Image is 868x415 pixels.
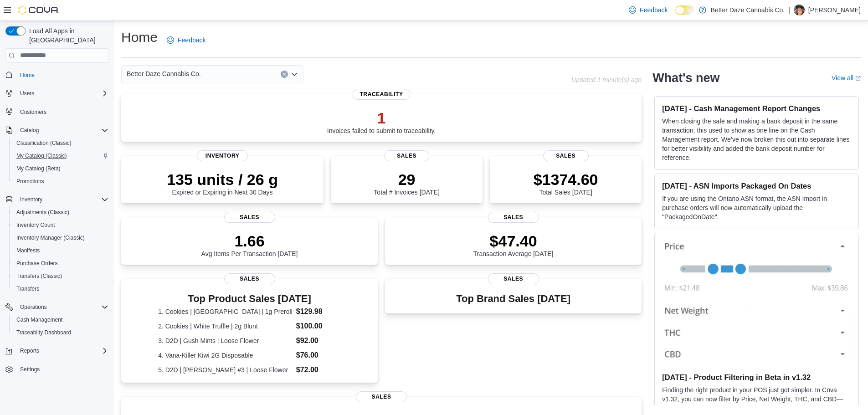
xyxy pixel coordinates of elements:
[158,307,293,316] dt: 1. Cookies | [GEOGRAPHIC_DATA] | 1g Preroll
[16,247,40,254] span: Manifests
[167,170,278,189] p: 135 units / 26 g
[855,76,861,81] svg: External link
[281,71,288,78] button: Clear input
[158,336,293,345] dt: 3. D2D | Gush Mints | Loose Flower
[13,138,108,149] span: Classification (Classic)
[16,88,108,99] span: Users
[20,196,42,203] span: Inventory
[662,104,851,113] h3: [DATE] - Cash Management Report Changes
[13,258,108,269] span: Purchase Orders
[13,271,66,282] a: Transfers (Classic)
[662,194,851,221] p: If you are using the Ontario ASN format, the ASN Import in purchase orders will now automatically...
[9,244,112,257] button: Manifests
[18,5,59,15] img: Cova
[16,260,58,267] span: Purchase Orders
[16,285,39,292] span: Transfers
[296,335,341,346] dd: $92.00
[296,306,341,317] dd: $129.98
[9,162,112,175] button: My Catalog (Beta)
[9,206,112,219] button: Adjustments (Classic)
[327,109,436,134] div: Invoices failed to submit to traceability.
[794,5,805,15] div: Alexis Renteria
[127,68,201,79] span: Better Daze Cannabis Co.
[13,220,108,231] span: Inventory Count
[625,1,671,19] a: Feedback
[9,270,112,282] button: Transfers (Classic)
[832,74,861,82] a: View allExternal link
[16,88,38,99] button: Users
[16,139,72,147] span: Classification (Classic)
[16,107,50,118] a: Customers
[16,125,108,136] span: Catalog
[9,257,112,270] button: Purchase Orders
[158,351,293,360] dt: 4. Vana-Killer Kiwi 2G Disposable
[224,273,275,284] span: Sales
[201,232,298,257] div: Avg Items Per Transaction [DATE]
[13,220,59,231] a: Inventory Count
[20,90,34,97] span: Users
[16,302,108,313] span: Operations
[16,125,42,136] button: Catalog
[20,366,40,373] span: Settings
[543,150,589,161] span: Sales
[16,221,55,229] span: Inventory Count
[13,232,88,243] a: Inventory Manager (Classic)
[9,137,112,149] button: Classification (Classic)
[808,5,861,15] p: [PERSON_NAME]
[473,232,554,250] p: $47.40
[16,364,108,375] span: Settings
[652,71,719,85] h2: What's new
[488,273,539,284] span: Sales
[16,209,69,216] span: Adjustments (Classic)
[9,326,112,339] button: Traceabilty Dashboard
[2,363,112,376] button: Settings
[16,69,108,81] span: Home
[296,350,341,361] dd: $76.00
[13,283,43,294] a: Transfers
[296,364,341,375] dd: $72.00
[711,5,785,15] p: Better Daze Cannabis Co.
[16,345,108,356] span: Reports
[20,108,46,116] span: Customers
[16,165,61,172] span: My Catalog (Beta)
[13,163,64,174] a: My Catalog (Beta)
[16,329,71,336] span: Traceabilty Dashboard
[20,303,47,311] span: Operations
[534,170,598,189] p: $1374.60
[16,302,51,313] button: Operations
[158,322,293,331] dt: 2. Cookies | White Truffle | 2g Blunt
[2,193,112,206] button: Inventory
[571,76,642,83] p: Updated 1 minute(s) ago
[384,150,430,161] span: Sales
[158,293,341,304] h3: Top Product Sales [DATE]
[121,28,158,46] h1: Home
[356,391,407,402] span: Sales
[201,232,298,250] p: 1.66
[13,314,108,325] span: Cash Management
[16,364,43,375] a: Settings
[197,150,248,161] span: Inventory
[473,232,554,257] div: Transaction Average [DATE]
[374,170,439,196] div: Total # Invoices [DATE]
[291,71,298,78] button: Open list of options
[675,5,694,15] input: Dark Mode
[13,138,75,149] a: Classification (Classic)
[9,149,112,162] button: My Catalog (Classic)
[16,178,44,185] span: Promotions
[13,150,71,161] a: My Catalog (Classic)
[374,170,439,189] p: 29
[13,327,108,338] span: Traceabilty Dashboard
[13,314,66,325] a: Cash Management
[2,68,112,82] button: Home
[20,72,35,79] span: Home
[158,365,293,374] dt: 5. D2D | [PERSON_NAME] #3 | Loose Flower
[2,301,112,313] button: Operations
[13,245,43,256] a: Manifests
[296,321,341,332] dd: $100.00
[2,87,112,100] button: Users
[13,207,108,218] span: Adjustments (Classic)
[788,5,790,15] p: |
[353,89,411,100] span: Traceability
[16,345,43,356] button: Reports
[16,106,108,118] span: Customers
